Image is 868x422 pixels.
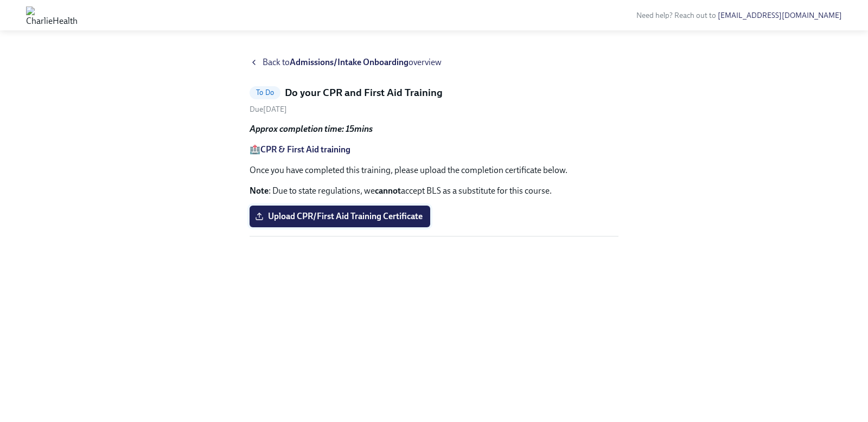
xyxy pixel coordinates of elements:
p: 🏥 [250,144,618,156]
a: [EMAIL_ADDRESS][DOMAIN_NAME] [718,11,842,20]
strong: Note [250,186,269,196]
strong: cannot [375,186,401,196]
span: Upload CPR/First Aid Training Certificate [257,211,423,222]
h5: Do your CPR and First Aid Training [285,86,443,100]
strong: Approx completion time: 15mins [250,124,373,134]
img: CharlieHealth [26,7,78,24]
label: Upload CPR/First Aid Training Certificate [250,206,430,227]
strong: Admissions/Intake Onboarding [290,57,409,67]
span: Friday, October 3rd 2025, 9:00 am [250,105,287,114]
a: CPR & First Aid training [260,144,350,155]
a: Back toAdmissions/Intake Onboardingoverview [250,56,618,68]
span: Need help? Reach out to [636,11,842,20]
p: : Due to state regulations, we accept BLS as a substitute for this course. [250,185,618,197]
span: Back to overview [263,56,442,68]
span: To Do [250,88,280,97]
p: Once you have completed this training, please upload the completion certificate below. [250,164,618,176]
